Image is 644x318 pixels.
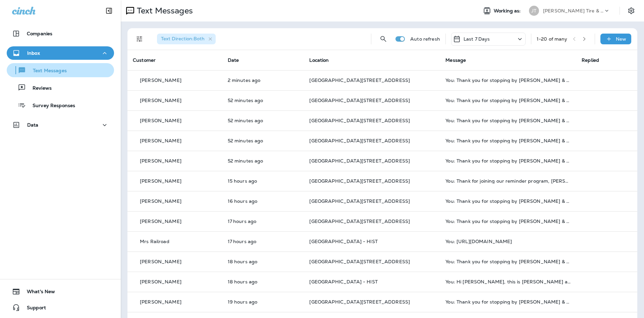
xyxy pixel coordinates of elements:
button: What's New [7,285,114,298]
p: Aug 27, 2025 05:08 PM [228,178,299,184]
p: [PERSON_NAME] [140,219,181,224]
p: [PERSON_NAME] [140,178,181,184]
span: Customer [133,57,156,63]
span: Text Direction : Both [161,36,205,42]
div: You: Thank you for stopping by Jensen Tire & Auto - South 144th Street. Please take 30 seconds to... [445,259,571,264]
button: Companies [7,27,114,40]
p: [PERSON_NAME] [140,118,181,123]
p: [PERSON_NAME] [140,198,181,204]
span: [GEOGRAPHIC_DATA][STREET_ADDRESS] [309,138,410,144]
span: What's New [20,289,55,297]
button: Text Messages [7,63,114,77]
button: Search Messages [377,32,390,46]
p: [PERSON_NAME] [140,78,181,83]
button: Inbox [7,46,114,60]
div: You: Thank you for stopping by Jensen Tire & Auto - South 144th Street. Please take 30 seconds to... [445,219,571,224]
div: You: Thank you for stopping by Jensen Tire & Auto - South 144th Street. Please take 30 seconds to... [445,299,571,305]
p: Last 7 Days [464,36,490,42]
span: [GEOGRAPHIC_DATA][STREET_ADDRESS] [309,299,410,305]
button: Reviews [7,81,114,95]
span: Location [309,57,329,63]
p: [PERSON_NAME] Tire & Auto [543,8,603,13]
p: Aug 27, 2025 02:58 PM [228,259,299,264]
p: [PERSON_NAME] [140,279,181,284]
div: JT [529,6,539,16]
span: Replied [582,57,599,63]
span: Date [228,57,239,63]
span: [GEOGRAPHIC_DATA] - HIST [309,279,377,285]
div: You: https://app.tireconnect.ca/instore/8928c11c6d514dae0207e14c1f17d2a4#!summary?location_id=315... [445,239,571,244]
span: [GEOGRAPHIC_DATA][STREET_ADDRESS] [309,158,410,164]
p: Aug 28, 2025 08:08 AM [228,138,299,143]
div: You: Thank for joining our reminder program, Pamela you'll receive reminders when your vehicle is... [445,178,571,184]
button: Survey Responses [7,98,114,112]
p: [PERSON_NAME] [140,138,181,143]
div: You: Thank you for stopping by Jensen Tire & Auto - South 144th Street. Please take 30 seconds to... [445,198,571,204]
p: Text Messages [26,68,67,74]
p: Aug 28, 2025 08:08 AM [228,98,299,103]
p: Aug 28, 2025 08:08 AM [228,158,299,164]
span: [GEOGRAPHIC_DATA][STREET_ADDRESS] [309,198,410,204]
p: Aug 27, 2025 05:00 PM [228,198,299,204]
span: [GEOGRAPHIC_DATA][STREET_ADDRESS] [309,259,410,265]
p: Data [27,122,39,128]
p: [PERSON_NAME] [140,158,181,164]
span: [GEOGRAPHIC_DATA][STREET_ADDRESS] [309,178,410,184]
span: [GEOGRAPHIC_DATA][STREET_ADDRESS] [309,218,410,224]
p: Aug 28, 2025 08:08 AM [228,118,299,123]
span: [GEOGRAPHIC_DATA] - HIST [309,238,377,244]
span: Support [20,305,46,313]
button: Filters [133,32,146,46]
div: 1 - 20 of many [537,36,568,42]
div: You: Thank you for stopping by Jensen Tire & Auto - South 144th Street. Please take 30 seconds to... [445,118,571,123]
p: Aug 27, 2025 03:58 PM [228,219,299,224]
span: [GEOGRAPHIC_DATA][STREET_ADDRESS] [309,97,410,103]
button: Support [7,301,114,314]
p: Aug 28, 2025 08:58 AM [228,78,299,83]
p: Mrs Railroad [140,239,169,244]
p: [PERSON_NAME] [140,259,181,264]
div: You: Thank you for stopping by Jensen Tire & Auto - South 144th Street. Please take 30 seconds to... [445,98,571,103]
div: You: Thank you for stopping by Jensen Tire & Auto - South 144th Street. Please take 30 seconds to... [445,78,571,83]
p: Aug 27, 2025 01:58 PM [228,299,299,305]
p: New [616,36,626,42]
p: Aug 27, 2025 02:43 PM [228,279,299,284]
p: Aug 27, 2025 03:43 PM [228,239,299,244]
p: Inbox [27,50,40,56]
p: Auto refresh [410,36,440,42]
p: Reviews [26,85,52,92]
span: Message [445,57,466,63]
button: Collapse Sidebar [100,4,118,17]
p: Survey Responses [26,103,75,109]
p: [PERSON_NAME] [140,299,181,305]
div: You: Thank you for stopping by Jensen Tire & Auto - South 144th Street. Please take 30 seconds to... [445,158,571,164]
p: Text Messages [134,6,193,16]
span: [GEOGRAPHIC_DATA][STREET_ADDRESS] [309,77,410,83]
span: Working as: [494,8,522,14]
button: Settings [625,5,637,17]
p: [PERSON_NAME] [140,98,181,103]
div: You: Thank you for stopping by Jensen Tire & Auto - South 144th Street. Please take 30 seconds to... [445,138,571,143]
div: You: Hi Ana, this is Jeremy at Jensen Tire. The work van could use an Engine Air Filter. It's $59... [445,279,571,284]
span: [GEOGRAPHIC_DATA][STREET_ADDRESS] [309,118,410,124]
div: Text Direction:Both [157,34,216,44]
p: Companies [27,31,52,36]
button: Data [7,118,114,132]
